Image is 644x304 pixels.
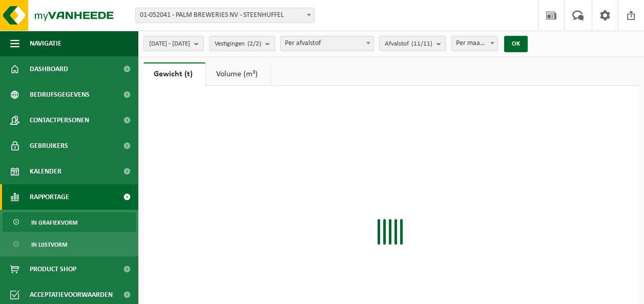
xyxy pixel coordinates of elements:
span: Navigatie [30,31,61,56]
span: Dashboard [30,56,68,82]
a: Volume (m³) [206,62,271,86]
count: (11/11) [411,40,432,47]
span: Gebruikers [30,133,68,159]
span: 01-052041 - PALM BREWERIES NV - STEENHUFFEL [135,8,315,23]
a: Gewicht (t) [143,62,205,86]
span: [DATE] - [DATE] [149,36,190,52]
button: Vestigingen(2/2) [209,36,275,51]
span: In grafiekvorm [31,213,77,232]
span: In lijstvorm [31,235,67,254]
span: Rapportage [30,184,69,210]
span: Per maand [451,36,498,51]
span: Contactpersonen [30,107,89,133]
span: Kalender [30,159,61,184]
a: In lijstvorm [3,234,136,254]
span: Bedrijfsgegevens [30,82,90,107]
span: Per afvalstof [280,36,374,51]
count: (2/2) [247,40,261,47]
button: Afvalstof(11/11) [379,36,446,51]
span: Vestigingen [215,36,261,52]
span: Afvalstof [385,36,432,52]
span: Product Shop [30,256,76,282]
span: Per afvalstof [281,36,373,51]
span: Per maand [452,36,497,51]
button: OK [504,36,528,52]
span: 01-052041 - PALM BREWERIES NV - STEENHUFFEL [136,8,314,23]
a: In grafiekvorm [3,212,136,232]
button: [DATE] - [DATE] [143,36,204,51]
